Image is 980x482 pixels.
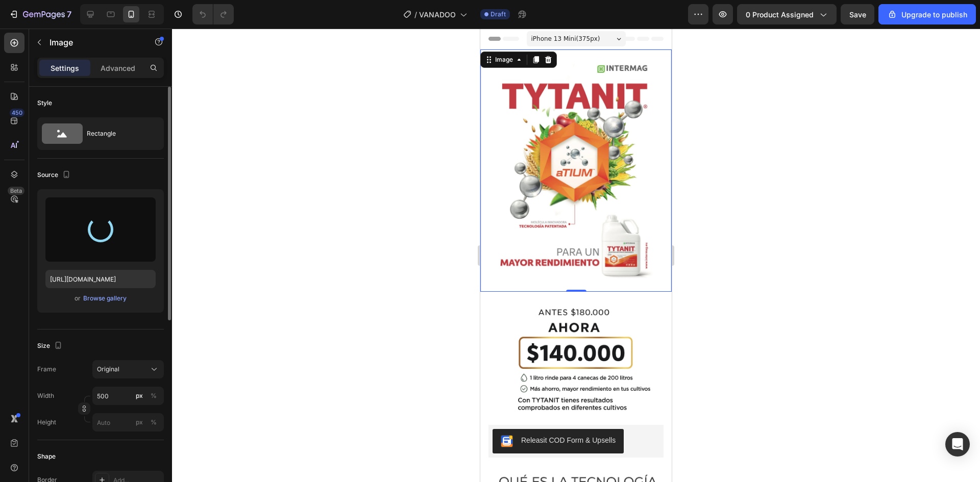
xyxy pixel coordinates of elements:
div: Undo/Redo [192,4,234,24]
label: Frame [37,365,56,374]
button: % [133,416,145,428]
button: Save [841,4,874,24]
span: VANADOO [419,9,456,20]
input: px% [92,387,164,405]
button: Browse gallery [83,293,127,303]
div: % [151,418,157,427]
input: px% [92,413,164,432]
span: / [414,9,417,20]
button: 0 product assigned [737,4,837,24]
iframe: Design area [480,29,672,482]
div: Upgrade to publish [887,9,967,20]
div: Style [37,98,52,108]
p: Settings [51,63,79,73]
div: % [151,391,157,400]
div: px [136,391,143,400]
div: Open Intercom Messenger [945,432,970,456]
button: 7 [4,4,76,24]
label: Height [37,418,56,427]
button: px [148,390,160,402]
button: px [148,416,160,428]
p: 7 [67,8,71,20]
p: Advanced [101,63,135,73]
span: 0 product assigned [746,9,814,20]
div: Rectangle [87,122,149,145]
p: Image [50,36,136,48]
button: Upgrade to publish [878,4,976,24]
div: Source [37,168,72,182]
div: Beta [8,187,24,195]
button: % [133,390,145,402]
div: Size [37,339,64,353]
div: 450 [10,109,24,117]
div: Browse gallery [83,294,127,303]
button: Original [92,360,164,378]
span: Original [97,365,119,374]
span: Save [849,10,866,19]
div: px [136,418,143,427]
div: Shape [37,452,56,461]
span: Draft [491,10,506,19]
span: or [75,292,81,305]
label: Width [37,391,54,400]
input: https://example.com/image.jpg [45,270,156,288]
